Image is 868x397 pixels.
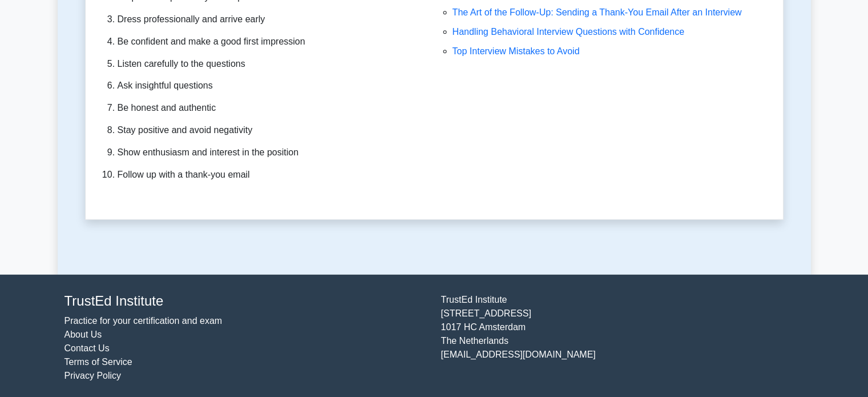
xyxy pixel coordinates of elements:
[64,316,223,326] a: Practice for your certification and exam
[118,34,421,50] li: Be confident and make a good first impression
[64,343,110,353] a: Contact Us
[118,56,421,73] li: Listen carefully to the questions
[434,293,811,383] div: TrustEd Institute [STREET_ADDRESS] 1017 HC Amsterdam The Netherlands [EMAIL_ADDRESS][DOMAIN_NAME]
[64,293,427,310] h4: TrustEd Institute
[118,11,421,28] li: Dress professionally and arrive early
[453,46,580,56] a: Top Interview Mistakes to Avoid
[118,122,421,139] li: Stay positive and avoid negativity
[64,371,122,380] a: Privacy Policy
[64,330,102,339] a: About Us
[453,27,684,37] a: Handling Behavioral Interview Questions with Confidence
[118,100,421,117] li: Be honest and authentic
[453,7,742,17] a: The Art of the Follow-Up: Sending a Thank-You Email After an Interview
[118,78,421,94] li: Ask insightful questions
[118,167,421,183] li: Follow up with a thank-you email
[64,357,132,367] a: Terms of Service
[118,145,421,161] li: Show enthusiasm and interest in the position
